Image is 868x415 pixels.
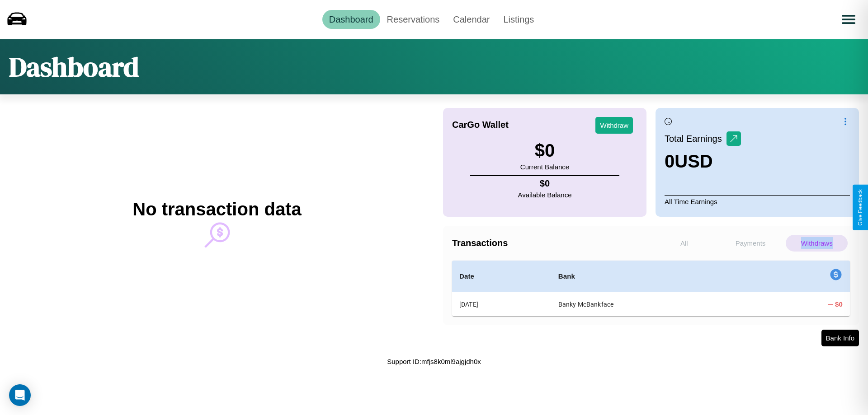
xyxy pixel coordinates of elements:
[665,195,850,208] p: All Time Earnings
[520,161,569,173] p: Current Balance
[496,10,541,29] a: Listings
[452,261,850,316] table: simple table
[786,235,848,252] p: Withdraws
[518,178,572,189] h4: $ 0
[459,271,544,282] h4: Date
[322,10,380,29] a: Dashboard
[857,189,863,226] div: Give Feedback
[446,10,496,29] a: Calendar
[836,7,861,32] button: Open menu
[558,271,750,282] h4: Bank
[665,131,726,147] p: Total Earnings
[452,292,551,317] th: [DATE]
[132,199,301,219] h2: No transaction data
[595,117,633,134] button: Withdraw
[452,238,651,248] h4: Transactions
[9,384,31,406] div: Open Intercom Messenger
[387,355,481,368] p: Support ID: mfjs8k0ml9ajgjdh0x
[380,10,447,29] a: Reservations
[9,48,139,85] h1: Dashboard
[665,151,741,172] h3: 0 USD
[835,299,843,309] h4: $ 0
[653,235,715,252] p: All
[821,330,859,346] button: Bank Info
[720,235,782,252] p: Payments
[551,292,758,317] th: Banky McBankface
[520,140,569,161] h3: $ 0
[452,120,509,130] h4: CarGo Wallet
[518,189,572,201] p: Available Balance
